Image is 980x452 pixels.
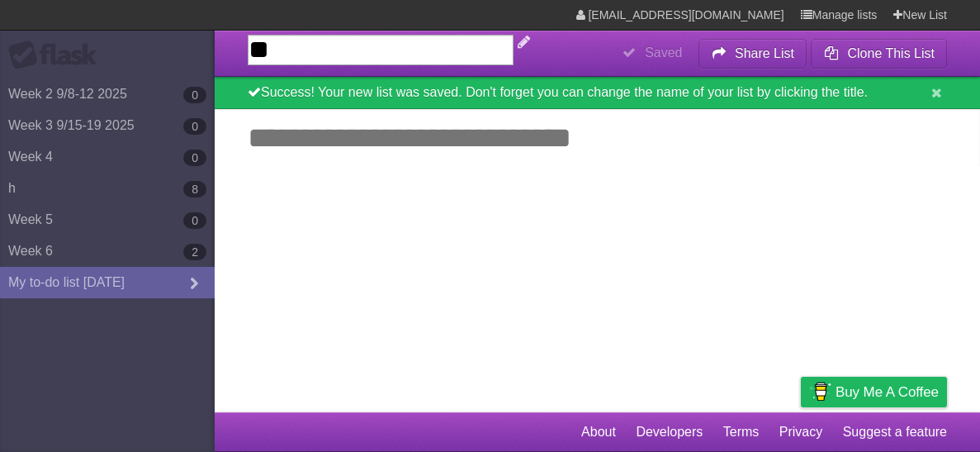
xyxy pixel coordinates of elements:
b: 0 [183,118,206,135]
button: Share List [698,39,807,69]
b: 0 [183,212,206,229]
b: 0 [183,150,206,166]
a: Privacy [779,416,822,448]
img: Buy me a coffee [809,378,831,406]
b: Share List [735,46,794,60]
b: 0 [183,87,206,103]
span: Buy me a coffee [836,378,939,407]
div: Flask [8,40,107,70]
a: Developers [636,416,703,448]
a: About [581,416,616,448]
b: 2 [183,244,206,260]
b: Saved [645,45,682,59]
a: Buy me a coffee [801,377,947,407]
button: Clone This List [811,39,947,69]
b: Clone This List [847,46,935,60]
div: Success! Your new list was saved. Don't forget you can change the name of your list by clicking t... [215,77,980,109]
a: Terms [723,416,760,448]
a: Suggest a feature [843,416,947,448]
b: 8 [183,181,206,197]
